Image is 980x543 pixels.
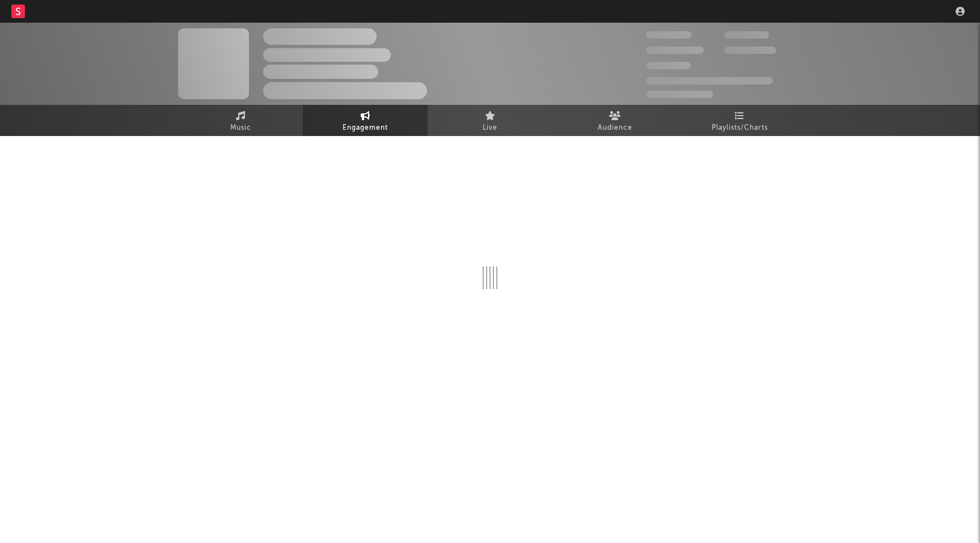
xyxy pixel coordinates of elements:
[552,105,677,136] a: Audience
[724,31,769,39] span: 100,000
[677,105,802,136] a: Playlists/Charts
[483,121,497,135] span: Live
[428,105,552,136] a: Live
[646,46,704,54] span: 50,000,000
[724,46,776,54] span: 1,000,000
[598,121,632,135] span: Audience
[178,105,303,136] a: Music
[303,105,428,136] a: Engagement
[712,121,768,135] span: Playlists/Charts
[646,31,691,39] span: 300,000
[230,121,251,135] span: Music
[646,91,713,98] span: Jump Score: 85.0
[646,77,773,84] span: 50,000,000 Monthly Listeners
[646,62,691,69] span: 100,000
[343,121,388,135] span: Engagement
